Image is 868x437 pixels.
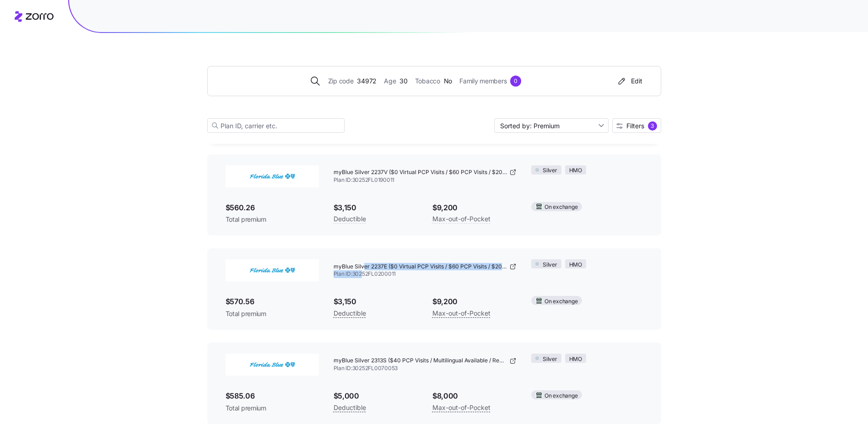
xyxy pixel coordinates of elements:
span: 34972 [357,76,377,86]
span: HMO [569,355,582,364]
span: Silver [543,261,557,269]
span: $570.56 [226,296,319,307]
span: Family members [459,76,507,86]
img: Florida Blue [226,259,319,281]
span: Deductible [334,308,366,319]
span: Total premium [226,309,319,318]
span: On exchange [545,392,577,400]
span: Silver [543,355,557,364]
span: Filters [626,123,644,129]
button: Edit [613,74,646,88]
span: Max-out-of-Pocket [432,213,491,224]
div: Edit [616,76,642,86]
span: On exchange [545,203,577,212]
span: Plan ID: 30252FL0190011 [334,176,517,184]
span: $9,200 [432,296,517,307]
span: $8,000 [432,390,517,402]
button: Filters3 [612,118,661,133]
span: myBlue Silver 2313S ($40 PCP Visits / Multilingual Available / Rewards) [334,357,508,365]
span: HMO [569,261,582,269]
span: $3,150 [334,202,418,213]
span: $5,000 [334,390,418,402]
span: Total premium [226,215,319,224]
span: 30 [399,76,407,86]
span: Tobacco [415,76,440,86]
span: $560.26 [226,202,319,213]
span: Max-out-of-Pocket [432,308,491,319]
span: Plan ID: 30252FL0070053 [334,365,517,372]
span: Deductible [334,213,366,224]
span: $3,150 [334,296,418,307]
span: $9,200 [432,202,517,213]
input: Plan ID, carrier etc. [207,118,345,133]
span: HMO [569,166,582,175]
span: Max-out-of-Pocket [432,402,491,413]
span: myBlue Silver 2237E ($0 Virtual PCP Visits / $60 PCP Visits / $20 Labs / Adult Dental & Vision / ... [334,263,508,271]
span: myBlue Silver 2237V ($0 Virtual PCP Visits / $60 PCP Visits / $20 Labs / Adult Vision / Adult Vis... [334,169,508,176]
span: On exchange [545,297,577,306]
span: Deductible [334,402,366,413]
div: 3 [648,121,657,131]
span: Total premium [226,404,319,413]
span: Plan ID: 30252FL0200011 [334,270,517,278]
span: No [444,76,452,86]
div: 0 [510,76,521,87]
span: Zip code [328,76,354,86]
span: Age [384,76,396,86]
img: Florida Blue [226,165,319,187]
img: Florida Blue [226,354,319,376]
span: $585.06 [226,390,319,402]
input: Sort by [494,118,609,133]
span: Silver [543,166,557,175]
